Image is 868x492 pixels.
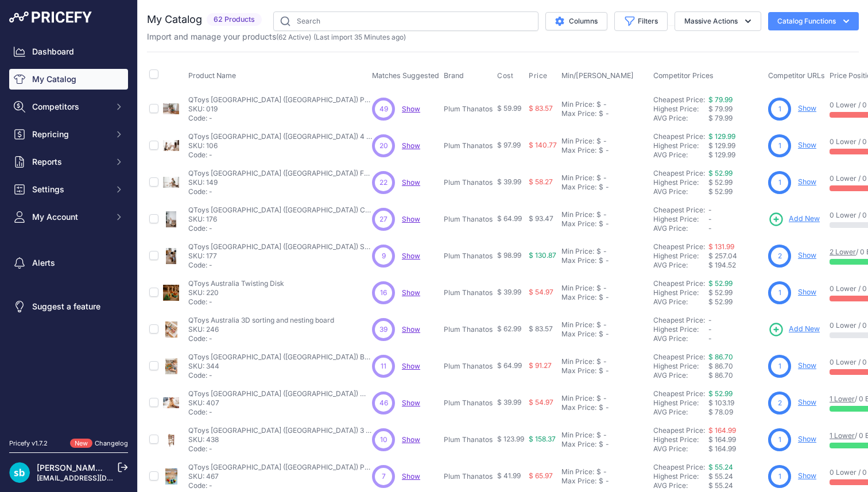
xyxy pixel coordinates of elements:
[653,426,705,435] a: Cheapest Price:
[188,316,334,325] p: QToys Australia 3D sorting and nesting board
[708,187,764,196] div: $ 52.99
[188,224,372,233] p: Code: -
[596,247,601,256] div: $
[603,440,609,449] div: -
[708,95,733,104] a: $ 79.99
[497,398,521,406] span: $ 39.99
[278,33,309,41] a: 62 Active
[561,284,594,293] div: Min Price:
[708,371,764,380] div: $ 86.70
[402,178,420,187] span: Show
[188,398,372,408] p: SKU: 407
[599,476,603,486] div: $
[653,224,708,233] div: AVG Price:
[9,11,92,23] img: Pricefy Logo
[561,394,594,403] div: Min Price:
[653,215,708,224] div: Highest Price:
[188,169,372,178] p: QToys [GEOGRAPHIC_DATA] ([GEOGRAPHIC_DATA]) Farm Animals & Tractor Set
[601,431,607,440] div: -
[188,435,372,444] p: SKU: 438
[708,444,764,454] div: $ 164.99
[402,472,420,481] span: Show
[768,211,820,227] a: Add New
[599,256,603,265] div: $
[596,357,601,366] div: $
[830,247,856,256] a: 2 Lower
[653,242,705,251] a: Cheapest Price:
[653,261,708,270] div: AVG Price:
[188,187,372,196] p: Code: -
[188,325,334,334] p: SKU: 246
[596,173,601,183] div: $
[778,361,781,371] span: 1
[444,325,493,334] p: Plum Thanatos
[708,132,735,141] a: $ 129.99
[778,288,781,298] span: 1
[561,71,634,80] span: Min/[PERSON_NAME]
[561,440,596,449] div: Max Price:
[402,435,420,444] a: Show
[545,12,607,30] button: Columns
[708,251,737,260] span: $ 257.04
[778,177,781,188] span: 1
[9,41,128,425] nav: Sidebar
[708,178,733,187] span: $ 52.99
[444,178,493,187] p: Plum Thanatos
[32,156,107,168] span: Reports
[708,408,764,417] div: $ 78.09
[601,284,607,293] div: -
[188,472,372,481] p: SKU: 467
[561,476,596,486] div: Max Price:
[708,141,735,150] span: $ 129.99
[708,206,712,214] span: -
[653,362,708,371] div: Highest Price:
[708,279,733,288] a: $ 52.99
[653,444,708,454] div: AVG Price:
[708,463,733,471] a: $ 55.24
[9,152,128,172] button: Reports
[653,435,708,444] div: Highest Price:
[402,325,420,334] a: Show
[789,214,820,224] span: Add New
[708,334,712,343] span: -
[798,104,816,113] a: Show
[444,398,493,408] p: Plum Thanatos
[529,398,553,406] span: $ 54.97
[789,324,820,335] span: Add New
[9,124,128,145] button: Repricing
[529,471,553,480] span: $ 65.97
[708,224,712,233] span: -
[561,219,596,228] div: Max Price:
[402,398,420,407] span: Show
[402,104,420,113] a: Show
[653,104,708,114] div: Highest Price:
[561,183,596,192] div: Max Price:
[653,187,708,196] div: AVG Price:
[561,330,596,339] div: Max Price:
[497,324,521,333] span: $ 62.99
[561,210,594,219] div: Min Price:
[444,251,493,261] p: Plum Thanatos
[778,435,781,445] span: 1
[379,214,387,224] span: 27
[32,184,107,195] span: Settings
[380,288,387,298] span: 16
[708,398,734,407] span: $ 103.19
[778,251,782,261] span: 2
[444,215,493,224] p: Plum Thanatos
[653,132,705,141] a: Cheapest Price:
[402,251,420,260] a: Show
[798,141,816,149] a: Show
[561,357,594,366] div: Min Price:
[596,210,601,219] div: $
[497,177,521,186] span: $ 39.99
[529,104,553,113] span: $ 83.57
[402,288,420,297] a: Show
[708,114,764,123] div: $ 79.99
[529,177,553,186] span: $ 58.27
[402,141,420,150] span: Show
[603,109,609,118] div: -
